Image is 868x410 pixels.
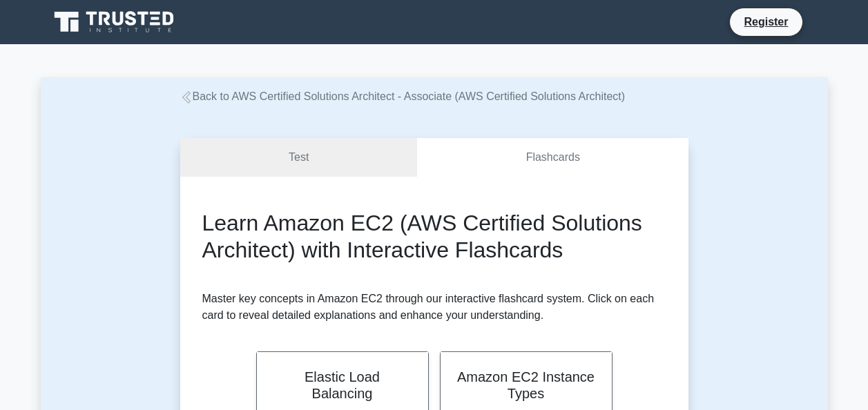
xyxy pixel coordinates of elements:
[735,13,796,30] a: Register
[180,90,626,102] a: Back to AWS Certified Solutions Architect - Associate (AWS Certified Solutions Architect)
[202,210,666,263] h2: Learn Amazon EC2 (AWS Certified Solutions Architect) with Interactive Flashcards
[202,291,666,324] p: Master key concepts in Amazon EC2 through our interactive flashcard system. Click on each card to...
[457,369,595,402] h2: Amazon EC2 Instance Types
[273,369,412,402] h2: Elastic Load Balancing
[180,138,418,177] a: Test
[417,138,688,177] a: Flashcards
